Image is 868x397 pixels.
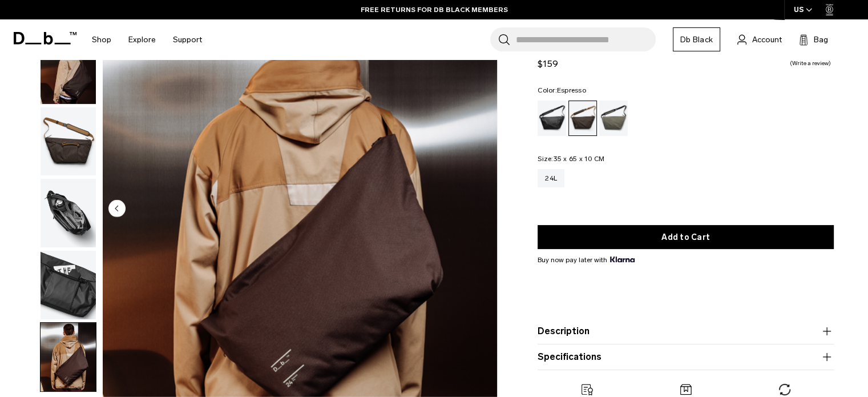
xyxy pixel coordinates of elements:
[814,34,828,46] span: Bag
[790,61,831,66] a: Write a review
[568,101,597,136] a: Espresso
[673,27,720,51] a: Db Black
[538,255,635,265] span: Buy now pay later with
[41,107,96,176] img: Ramverk Pro Sling Bag 24L Espresso
[737,33,782,46] a: Account
[41,179,96,247] img: Ramverk Pro Sling Bag 24L Espresso
[538,155,604,162] legend: Size:
[799,33,828,46] button: Bag
[92,19,111,60] a: Shop
[41,323,96,391] img: Ramverk Pro Sling Bag 24L Espresso
[538,101,566,136] a: Black Out
[40,250,96,320] button: Ramverk Pro Sling Bag 24L Espresso
[538,169,564,187] a: 24L
[40,322,96,392] button: Ramverk Pro Sling Bag 24L Espresso
[538,225,834,249] button: Add to Cart
[610,256,635,262] img: {"height" => 20, "alt" => "Klarna"}
[40,178,96,248] button: Ramverk Pro Sling Bag 24L Espresso
[173,19,202,60] a: Support
[83,19,211,60] nav: Main Navigation
[752,34,782,46] span: Account
[599,101,628,136] a: Forest Green
[553,155,604,163] span: 35 x 65 x 10 CM
[557,86,586,94] span: Espresso
[538,324,834,338] button: Description
[108,199,126,219] button: Previous slide
[538,350,834,364] button: Specifications
[41,35,96,104] img: Ramverk Pro Sling Bag 24L Espresso
[41,251,96,319] img: Ramverk Pro Sling Bag 24L Espresso
[40,107,96,177] button: Ramverk Pro Sling Bag 24L Espresso
[128,19,156,60] a: Explore
[538,87,586,94] legend: Color:
[40,35,96,105] button: Ramverk Pro Sling Bag 24L Espresso
[538,58,558,69] span: $159
[361,5,508,15] a: FREE RETURNS FOR DB BLACK MEMBERS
